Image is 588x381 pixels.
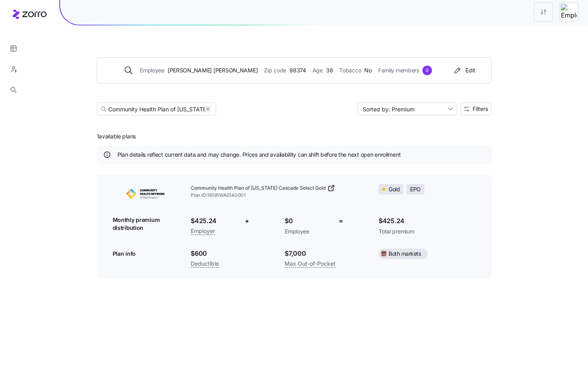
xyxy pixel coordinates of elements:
[113,216,178,232] span: Monthly premium distribution
[313,66,323,75] span: Age
[285,216,327,226] span: $0
[285,259,336,268] span: Max Out-of-Pocket
[285,249,349,259] span: $7,000
[191,184,366,192] a: Community Health Plan of [US_STATE] Cascade Select Gold
[561,4,577,20] img: Employer logo
[191,192,366,199] span: Plan ID: 18581WA0140001
[191,259,219,268] span: Deductible
[97,132,136,140] span: 1 available plans
[113,184,178,203] img: Community Health Network of Washington
[379,216,475,226] span: $425.24
[264,66,286,75] span: Zip code
[191,226,215,236] span: Employer
[473,106,488,112] span: Filters
[389,249,421,259] span: Both markets
[191,249,248,259] span: $600
[117,151,401,159] span: Plan details reflect current data and may change. Prices and availability can shift before the ne...
[422,66,432,75] div: 0
[239,216,255,226] div: +
[285,227,327,235] span: Employee
[449,64,479,77] button: Edit
[326,66,333,75] span: 38
[410,185,421,194] span: EPO
[289,66,306,75] span: 98374
[460,103,492,115] button: Filters
[191,185,326,192] span: Community Health Plan of [US_STATE] Cascade Select Gold
[140,66,164,75] span: Employee
[379,227,475,235] span: Total premium
[357,103,457,115] input: Sort by
[453,66,475,74] div: Edit
[97,103,216,115] input: Plan ID, carrier etc.
[333,216,349,226] div: =
[168,66,258,75] span: [PERSON_NAME] [PERSON_NAME]
[339,66,361,75] span: Tobacco
[113,250,136,258] span: Plan info
[191,216,233,226] span: $425.24
[378,66,419,75] span: Family members
[389,185,400,194] span: Gold
[364,66,371,75] span: No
